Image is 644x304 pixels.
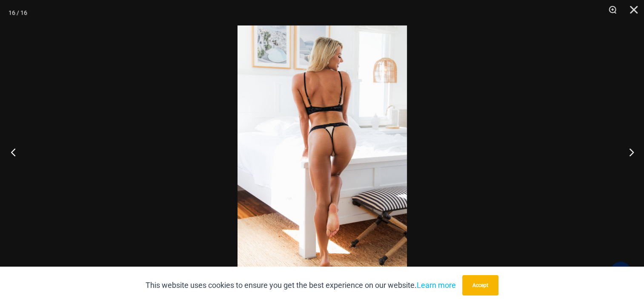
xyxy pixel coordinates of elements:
button: Next [612,131,644,173]
button: Accept [462,275,498,296]
p: This website uses cookies to ensure you get the best experience on our website. [146,279,456,292]
div: 16 / 16 [9,6,27,19]
a: Learn more [417,281,456,290]
img: Nights Fall Silver Leopard 1036 Bra 6046 Thong 04 [238,25,407,279]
